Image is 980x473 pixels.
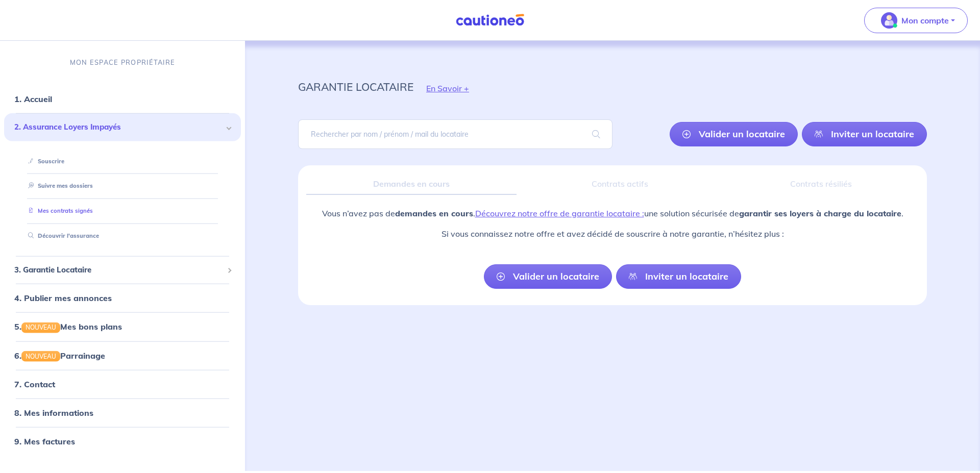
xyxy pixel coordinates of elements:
[16,153,229,169] div: Souscrire
[16,228,229,244] div: Découvrir l'assurance
[16,178,229,194] div: Suivre mes dossiers
[14,436,75,446] a: 9. Mes factures
[670,122,798,146] a: Valider un locataire
[4,260,241,280] div: 3. Garantie Locataire
[14,94,52,104] a: 1. Accueil
[322,228,903,240] p: Si vous connaissez notre offre et avez décidé de souscrire à notre garantie, n’hésitez plus :
[739,208,901,218] strong: garantir ses loyers à charge du locataire
[16,203,229,219] div: Mes contrats signés
[452,14,528,27] img: Cautioneo
[802,122,927,146] a: Inviter un locataire
[24,157,64,164] a: Souscrire
[484,264,612,289] a: Valider un locataire
[901,14,949,27] p: Mon compte
[24,232,99,239] a: Découvrir l'assurance
[14,293,112,303] a: 4. Publier mes annonces
[4,89,241,109] div: 1. Accueil
[14,264,223,276] span: 3. Garantie Locataire
[298,119,612,149] input: Rechercher par nom / prénom / mail du locataire
[616,264,741,289] a: Inviter un locataire
[4,316,241,337] div: 5.NOUVEAUMes bons plans
[580,120,612,148] span: search
[70,58,175,67] p: MON ESPACE PROPRIÉTAIRE
[4,345,241,365] div: 6.NOUVEAUParrainage
[14,121,223,133] span: 2. Assurance Loyers Impayés
[475,208,644,218] a: Découvrez notre offre de garantie locataire :
[14,379,55,389] a: 7. Contact
[395,208,473,218] strong: demandes en cours
[881,12,897,29] img: illu_account_valid_menu.svg
[14,407,93,417] a: 8. Mes informations
[14,321,122,332] a: 5.NOUVEAUMes bons plans
[14,350,105,360] a: 6.NOUVEAUParrainage
[322,207,903,219] p: Vous n’avez pas de . une solution sécurisée de .
[4,288,241,308] div: 4. Publier mes annonces
[24,182,93,189] a: Suivre mes dossiers
[4,374,241,394] div: 7. Contact
[298,78,413,96] p: garantie locataire
[4,402,241,422] div: 8. Mes informations
[24,207,93,214] a: Mes contrats signés
[413,73,482,103] button: En Savoir +
[4,113,241,141] div: 2. Assurance Loyers Impayés
[4,431,241,451] div: 9. Mes factures
[864,8,968,33] button: illu_account_valid_menu.svgMon compte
